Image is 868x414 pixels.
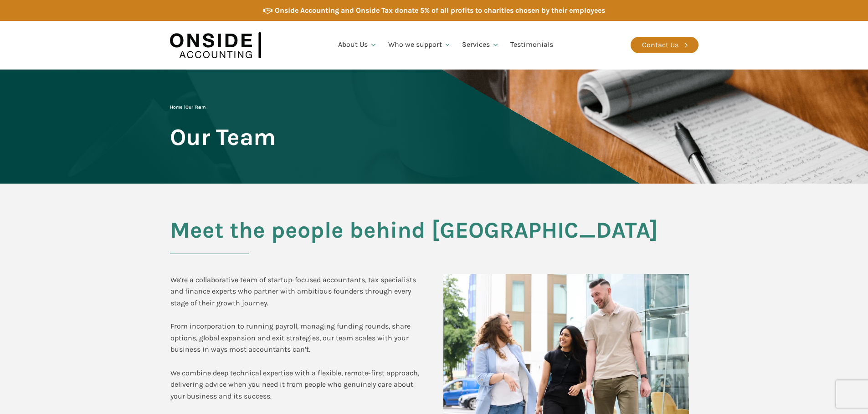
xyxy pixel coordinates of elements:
[170,28,261,63] img: Onside Accounting
[333,30,383,60] a: About Us
[170,105,182,110] a: Home
[383,30,457,60] a: Who we support
[170,218,699,254] h2: Meet the people behind [GEOGRAPHIC_DATA]
[185,105,205,110] span: Our Team
[170,125,276,150] span: Our Team
[642,39,678,51] div: Contact Us
[505,30,559,60] a: Testimonials
[631,37,699,53] a: Contact Us
[275,5,605,16] div: Onside Accounting and Onside Tax donate 5% of all profits to charities chosen by their employees
[170,105,205,110] span: |
[457,30,505,60] a: Services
